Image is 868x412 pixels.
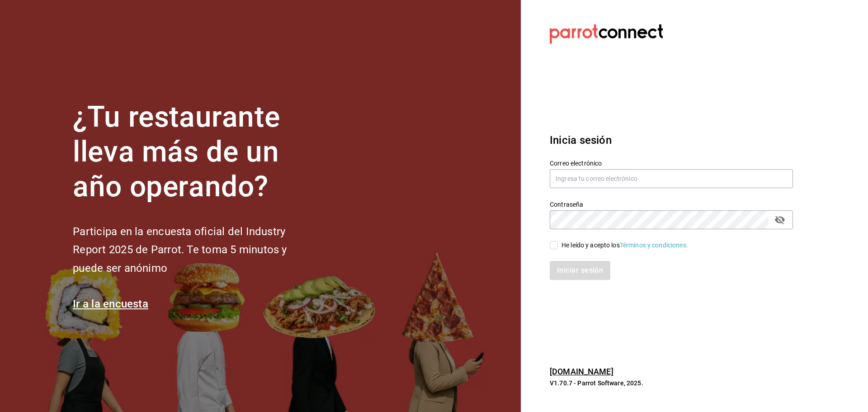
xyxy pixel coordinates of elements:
[73,100,317,204] h1: ¿Tu restaurante lleva más de un año operando?
[550,160,793,166] label: Correo electrónico
[561,241,688,250] div: He leído y acepto los
[550,367,613,376] a: [DOMAIN_NAME]
[73,298,148,310] a: Ir a la encuesta
[772,212,788,227] button: passwordField
[620,242,688,249] a: Términos y condiciones.
[550,169,793,188] input: Ingresa tu correo electrónico
[550,379,793,388] p: V1.70.7 - Parrot Software, 2025.
[550,132,793,148] h3: Inicia sesión
[73,223,317,278] h2: Participa en la encuesta oficial del Industry Report 2025 de Parrot. Te toma 5 minutos y puede se...
[550,201,793,208] label: Contraseña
